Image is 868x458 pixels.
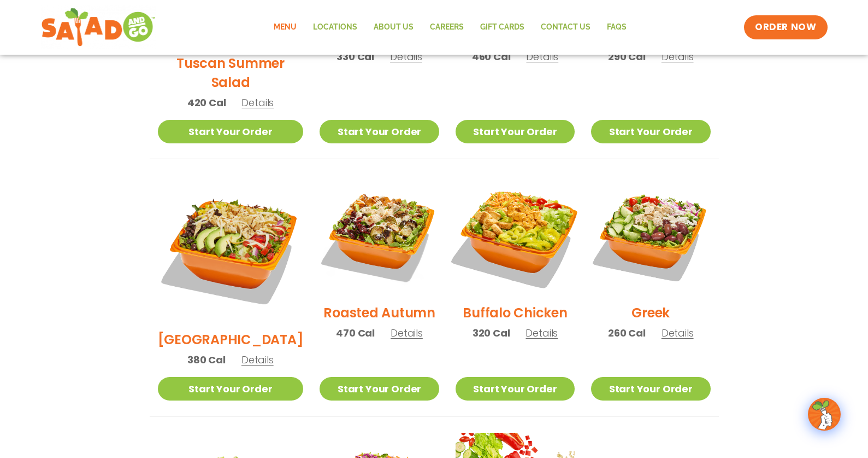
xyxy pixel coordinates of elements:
[158,176,304,322] img: Product photo for BBQ Ranch Salad
[525,326,558,340] span: Details
[473,326,510,340] span: 320 Cal
[158,377,304,401] a: Start Your Order
[463,303,567,322] h2: Buffalo Chicken
[241,96,274,109] span: Details
[608,326,646,340] span: 260 Cal
[390,50,422,63] span: Details
[320,176,439,295] img: Product photo for Roasted Autumn Salad
[809,399,840,430] img: wpChatIcon
[158,120,304,143] a: Start Your Order
[187,95,226,110] span: 420 Cal
[755,21,816,34] span: ORDER NOW
[599,15,635,40] a: FAQs
[456,377,575,401] a: Start Your Order
[591,120,710,143] a: Start Your Order
[336,326,375,340] span: 470 Cal
[265,15,635,40] nav: Menu
[336,49,374,64] span: 330 Cal
[662,50,694,63] span: Details
[265,15,305,40] a: Menu
[187,352,226,367] span: 380 Cal
[744,15,827,39] a: ORDER NOW
[365,15,422,40] a: About Us
[526,50,558,63] span: Details
[591,377,710,401] a: Start Your Order
[631,303,670,322] h2: Greek
[472,15,533,40] a: GIFT CARDS
[158,54,304,92] h2: Tuscan Summer Salad
[241,353,274,367] span: Details
[323,303,435,322] h2: Roasted Autumn
[422,15,472,40] a: Careers
[320,120,439,143] a: Start Your Order
[591,176,710,295] img: Product photo for Greek Salad
[608,49,646,64] span: 290 Cal
[533,15,599,40] a: Contact Us
[662,326,694,340] span: Details
[472,49,511,64] span: 460 Cal
[158,330,304,349] h2: [GEOGRAPHIC_DATA]
[456,120,575,143] a: Start Your Order
[391,326,423,340] span: Details
[320,377,439,401] a: Start Your Order
[445,165,585,305] img: Product photo for Buffalo Chicken Salad
[41,5,156,49] img: new-SAG-logo-768×292
[305,15,365,40] a: Locations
